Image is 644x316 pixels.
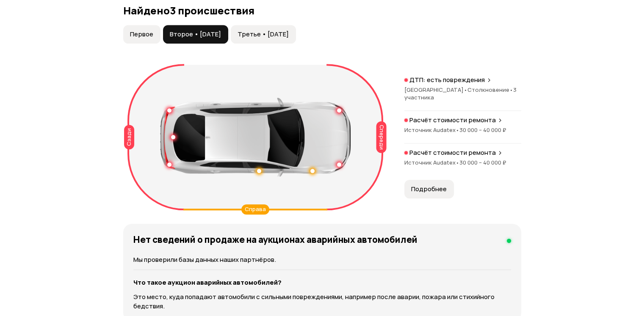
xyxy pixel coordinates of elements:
[241,204,269,214] div: Справа
[238,30,289,38] span: Третье • [DATE]
[509,86,513,93] span: •
[409,76,485,84] p: ДТП: есть повреждения
[231,25,296,44] button: Третье • [DATE]
[130,30,153,38] span: Первое
[376,121,386,153] div: Спереди
[411,185,447,193] span: Подробнее
[409,148,496,157] p: Расчёт стоимости ремонта
[404,126,459,134] span: Источник Audatex
[459,159,506,166] span: 30 000 – 40 000 ₽
[124,125,134,149] div: Сзади
[409,116,496,124] p: Расчёт стоимости ремонта
[133,278,282,287] strong: Что такое аукцион аварийных автомобилей?
[163,25,228,44] button: Второе • [DATE]
[404,159,459,166] span: Источник Audatex
[464,86,467,93] span: •
[133,234,417,245] h4: Нет сведений о продаже на аукционах аварийных автомобилей
[459,126,506,134] span: 30 000 – 40 000 ₽
[133,255,511,264] p: Мы проверили базы данных наших партнёров.
[456,159,459,166] span: •
[170,30,221,38] span: Второе • [DATE]
[404,86,467,93] span: [GEOGRAPHIC_DATA]
[123,5,521,16] h3: Найдено 3 происшествия
[467,86,513,93] span: Столкновение
[133,292,511,311] p: Это место, куда попадают автомобили с сильными повреждениями, например после аварии, пожара или с...
[404,180,454,198] button: Подробнее
[456,126,459,134] span: •
[123,25,160,44] button: Первое
[404,86,517,101] span: 3 участника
